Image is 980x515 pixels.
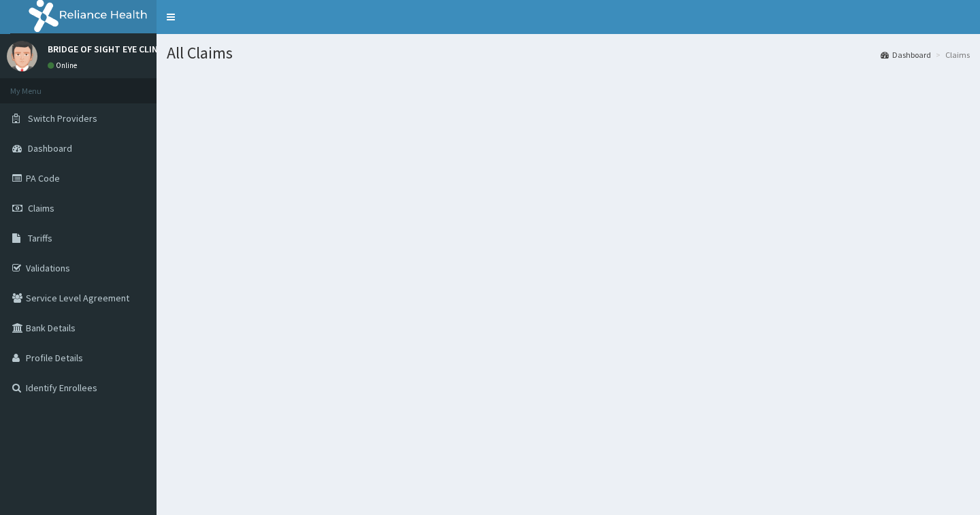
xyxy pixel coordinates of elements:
[28,112,97,124] span: Switch Providers
[48,61,80,70] a: Online
[28,202,54,214] span: Claims
[48,44,166,54] p: BRIDGE OF SIGHT EYE CLINIC
[28,232,52,244] span: Tariffs
[167,44,970,62] h1: All Claims
[28,142,72,154] span: Dashboard
[932,49,970,61] li: Claims
[7,41,37,71] img: User Image
[881,49,931,61] a: Dashboard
